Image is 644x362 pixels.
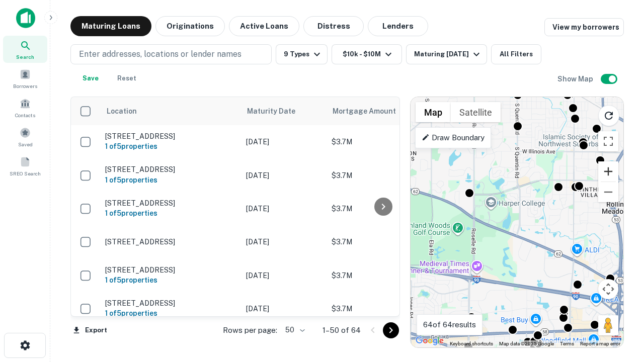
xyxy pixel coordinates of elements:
a: Search [3,36,47,63]
h6: 1 of 5 properties [105,208,236,219]
h6: 1 of 5 properties [105,174,236,186]
span: Contacts [15,111,35,119]
a: Borrowers [3,65,47,92]
button: $10k - $10M [332,44,402,64]
a: View my borrowers [544,18,624,36]
button: Reset [111,68,143,88]
th: Location [100,97,241,125]
p: 1–50 of 64 [323,324,361,336]
img: Google [413,334,446,347]
div: Maturing [DATE] [414,48,482,60]
div: 0 0 [411,97,623,347]
button: 9 Types [276,44,328,64]
button: Show satellite imagery [451,102,501,122]
span: SREO Search [10,169,41,177]
p: $3.7M [332,270,432,281]
button: Zoom in [598,161,618,182]
button: Maturing [DATE] [406,44,487,64]
button: Active Loans [229,16,299,36]
a: Terms (opens in new tab) [560,341,574,346]
div: 50 [281,323,306,337]
button: Maturing Loans [70,16,151,36]
button: Enter addresses, locations or lender names [70,44,272,64]
button: Save your search to get updates of matches that match your search criteria. [74,68,107,88]
a: Report a map error [580,341,620,346]
button: Go to next page [383,322,399,338]
p: [DATE] [246,236,321,247]
h6: 1 of 5 properties [105,141,236,152]
p: Draw Boundary [422,132,485,144]
button: Export [70,323,110,338]
img: capitalize-icon.png [16,8,35,28]
h6: Show Map [557,73,595,84]
p: [DATE] [246,303,321,314]
button: Toggle fullscreen view [598,131,618,151]
button: Zoom out [598,182,618,202]
h6: 1 of 5 properties [105,275,236,286]
button: Keyboard shortcuts [450,340,493,347]
span: Saved [18,140,33,148]
a: Saved [3,123,47,150]
button: Show street map [416,102,451,122]
p: [STREET_ADDRESS] [105,299,236,308]
span: Map data ©2025 Google [499,341,554,346]
th: Maturity Date [241,97,327,125]
button: Drag Pegman onto the map to open Street View [598,315,618,335]
button: All Filters [491,44,541,64]
p: [STREET_ADDRESS] [105,237,236,246]
th: Mortgage Amount [327,97,437,125]
p: Enter addresses, locations or lender names [79,48,242,60]
span: Borrowers [13,82,37,90]
span: Location [106,105,137,117]
button: Reload search area [598,105,619,126]
p: $3.7M [332,136,432,147]
button: Distress [303,16,364,36]
p: [DATE] [246,170,321,181]
p: [STREET_ADDRESS] [105,199,236,208]
p: [DATE] [246,270,321,281]
p: [STREET_ADDRESS] [105,265,236,275]
p: $3.7M [332,170,432,181]
p: $3.7M [332,203,432,214]
p: Rows per page: [223,324,277,336]
a: SREO Search [3,152,47,179]
a: Contacts [3,94,47,121]
p: [DATE] [246,203,321,214]
button: Lenders [368,16,428,36]
span: Search [16,53,34,61]
iframe: Chat Widget [594,249,644,298]
button: Originations [155,16,225,36]
span: Mortgage Amount [333,105,409,117]
span: Maturity Date [247,105,308,117]
p: $3.7M [332,303,432,314]
p: [STREET_ADDRESS] [105,165,236,174]
p: [STREET_ADDRESS] [105,132,236,141]
p: [DATE] [246,136,321,147]
h6: 1 of 5 properties [105,308,236,319]
p: $3.7M [332,236,432,247]
p: 64 of 64 results [423,319,476,331]
a: Open this area in Google Maps (opens a new window) [413,334,446,347]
